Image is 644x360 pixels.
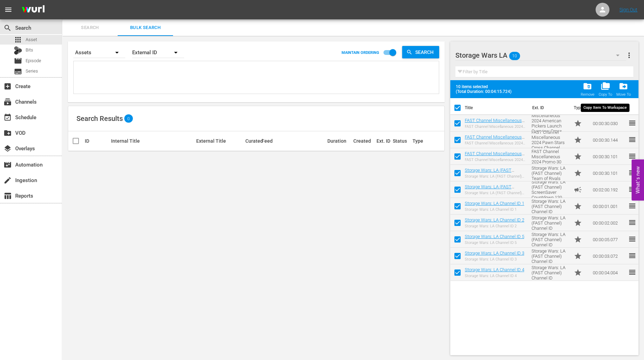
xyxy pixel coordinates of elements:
span: VOD [3,129,12,137]
td: Storage Wars: LA (FAST Channel) Channel ID [529,231,571,248]
div: FAST Channel Miscellaneous 2024 American Pickers Launch Overview Cross Channel [465,124,526,129]
span: reorder [628,135,636,144]
button: Open Feedback Widget [632,160,644,201]
span: folder_copy [601,82,610,91]
td: FAST Channel Miscellaneous 2024 Promo 30 [529,148,571,165]
span: reorder [628,185,636,193]
span: Reports [3,192,12,200]
span: Bulk Search [122,24,169,32]
span: Series [14,67,22,76]
span: Overlays [3,144,12,153]
p: MAINTAIN ORDERING [342,50,379,55]
td: Storage Wars: LA (FAST Channel) Team of Rivals [529,165,571,181]
span: Promo [574,252,582,260]
td: 00:00:04.004 [590,264,628,281]
span: reorder [628,119,636,127]
span: more_vert [625,51,633,59]
th: Title [465,98,528,117]
div: FAST Channel Miscellaneous 2024 Promo 30 [465,158,526,162]
span: reorder [628,202,636,210]
th: Type [570,98,589,117]
div: Remove [581,92,595,97]
span: menu [4,6,12,14]
span: Schedule [3,113,12,122]
div: Storage Wars: LA Channel ID 3 [465,257,524,262]
div: Move To [616,92,631,97]
span: 0 [124,116,133,121]
div: Storage Wars: LA Channel ID 5 [465,240,524,245]
div: Storage Wars: LA (FAST Channel) ScreenSaver Countdown 120 [465,191,526,195]
span: reorder [628,218,636,227]
div: Storage Wars LA [455,46,626,65]
span: Promo [574,169,582,177]
td: 00:00:02.002 [590,215,628,231]
a: Storage Wars: LA Channel ID 4 [465,267,524,272]
th: Duration [589,98,630,117]
span: Promo [574,119,582,127]
td: 00:00:30.101 [590,165,628,181]
a: Storage Wars: LA Channel ID 3 [465,250,524,256]
div: Storage Wars: LA Channel ID 1 [465,207,524,212]
span: Automation [3,161,12,169]
span: Search [412,46,439,58]
span: folder_delete [583,82,592,91]
span: reorder [628,252,636,260]
div: ID [85,138,109,144]
span: Move Item To Workspace [614,79,633,99]
td: Storage Wars: LA (FAST Channel) ScreenSaver Countdown 120 [529,181,571,198]
span: Series [26,68,38,75]
img: ans4CAIJ8jUAAAAAAAAAAAAAAAAAAAAAAAAgQb4GAAAAAAAAAAAAAAAAAAAAAAAAJMjXAAAAAAAAAAAAAAAAAAAAAAAAgAT5G... [17,2,50,18]
a: Storage Wars: LA (FAST Channel) ScreenSaver Countdown 120 [465,184,514,200]
span: Remove Item From Workspace [579,79,597,99]
button: Copy To [597,79,614,99]
a: Storage Wars: LA Channel ID 2 [465,217,524,222]
div: Bits [14,46,22,55]
div: External Title [196,138,243,144]
td: 00:02:00.192 [590,181,628,198]
div: Storage Wars: LA Channel ID 2 [465,224,524,228]
span: reorder [628,169,636,177]
span: (Total Duration: 00:04:15.724) [456,89,515,94]
td: 00:00:30.101 [590,148,628,165]
span: Asset [14,36,22,44]
div: FAST Channel Miscellaneous 2024 Pawn Stars Cross Channel [465,141,526,145]
span: Asset [26,36,37,43]
span: Search Results [76,114,123,123]
td: 00:00:05.077 [590,231,628,248]
a: FAST Channel Miscellaneous 2024 Pawn Stars Cross Channel [465,134,525,150]
span: Promo [574,136,582,144]
button: Search [402,46,439,58]
div: Ext. ID [377,138,391,144]
button: Move To [614,79,633,99]
div: Assets [73,43,125,62]
span: Create [3,82,12,91]
a: Storage Wars: LA (FAST Channel) Team of Rivals [465,168,514,178]
span: Search [66,24,114,32]
a: Sign Out [619,7,637,12]
td: Storage Wars: LA (FAST Channel) Channel ID [529,248,571,264]
div: Copy To [599,92,612,97]
span: Promo [574,152,582,161]
div: Internal Title [111,138,194,144]
span: Episode [26,57,41,64]
div: External ID [132,43,184,62]
span: Search [3,24,12,32]
span: reorder [628,235,636,243]
th: Ext. ID [528,98,569,117]
a: Storage Wars: LA Channel ID 1 [465,201,524,206]
a: FAST Channel Miscellaneous 2024 American Pickers Launch Overview Cross Channel [465,118,526,133]
button: more_vert [625,47,633,64]
td: Storage Wars: LA (FAST Channel) Channel ID [529,198,571,215]
div: Storage Wars: LA Channel ID 4 [465,274,524,278]
td: 00:00:03.072 [590,248,628,264]
td: FAST Channel Miscellaneous 2024 American Pickers Launch Overview Cross Channel [529,115,571,132]
div: Curated [245,138,260,144]
span: reorder [628,152,636,160]
td: 00:00:30.030 [590,115,628,132]
span: Ingestion [3,176,12,184]
div: Type [412,138,424,144]
span: Promo [574,202,582,210]
span: Ad [574,186,582,194]
td: 00:00:01.001 [590,198,628,215]
span: drive_file_move [619,82,628,91]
